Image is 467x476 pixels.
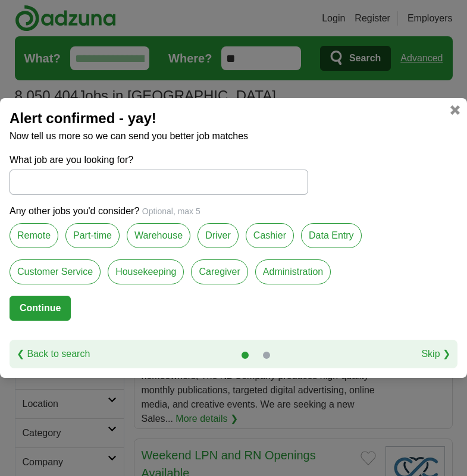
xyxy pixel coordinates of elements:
label: Customer Service [10,259,101,284]
label: Warehouse [127,223,190,248]
p: Now tell us more so we can send you better job matches [10,129,457,143]
label: Part-time [65,223,120,248]
a: ❮ Back to search [17,347,90,361]
label: Cashier [246,223,294,248]
button: Continue [10,296,71,321]
a: Skip ❯ [421,347,450,361]
span: Optional, max 5 [142,206,200,216]
label: Driver [198,223,239,248]
label: Remote [10,223,58,248]
label: Administration [255,259,331,284]
label: What job are you looking for? [10,153,308,167]
p: Any other jobs you'd consider? [10,204,457,218]
label: Caregiver [191,259,247,284]
h2: Alert confirmed - yay! [10,108,457,129]
label: Data Entry [301,223,362,248]
label: Housekeeping [108,259,184,284]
